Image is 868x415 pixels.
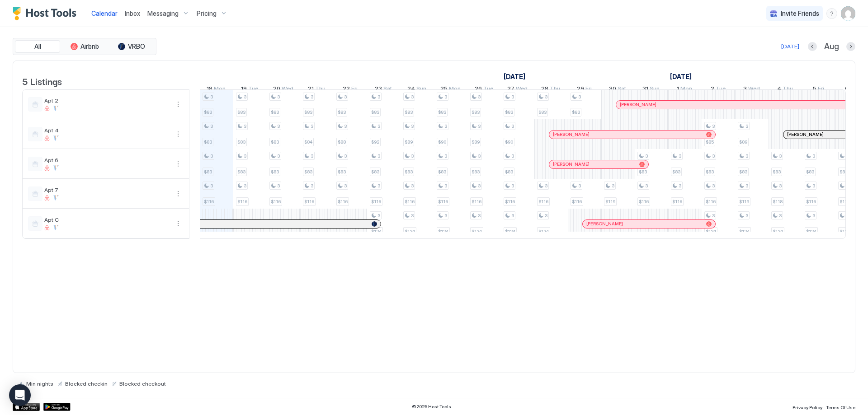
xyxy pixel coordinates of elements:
[811,83,826,96] a: September 5, 2025
[826,8,837,19] div: menu
[605,199,615,205] span: $119
[545,213,547,219] span: 3
[241,85,247,94] span: 19
[214,85,226,94] span: Mon
[478,123,481,129] span: 3
[780,41,801,52] button: [DATE]
[204,139,212,145] span: $83
[639,169,647,175] span: $83
[34,42,41,51] span: All
[845,85,849,94] span: 6
[373,83,394,96] a: August 23, 2025
[91,9,118,18] a: Calendar
[377,94,380,100] span: 3
[377,153,380,159] span: 3
[277,94,280,100] span: 3
[645,183,648,189] span: 3
[13,403,40,411] div: App Store
[438,228,448,234] span: $124
[745,213,748,219] span: 3
[516,85,528,94] span: Wed
[411,123,414,129] span: 3
[793,405,822,410] span: Privacy Policy
[44,97,169,104] span: Apt 2
[779,183,782,189] span: 3
[511,153,514,159] span: 3
[173,99,184,110] button: More options
[273,85,280,94] span: 20
[371,199,381,205] span: $116
[826,402,855,411] a: Terms Of Use
[271,83,296,96] a: August 20, 2025
[204,83,228,96] a: August 18, 2025
[277,183,280,189] span: 3
[679,183,681,189] span: 3
[405,109,413,115] span: $83
[15,40,60,53] button: All
[173,218,184,229] div: menu
[204,199,214,205] span: $116
[505,199,515,205] span: $116
[572,199,582,205] span: $116
[207,85,212,94] span: 18
[680,85,692,94] span: Mon
[383,85,392,94] span: Sat
[197,9,217,18] span: Pricing
[44,187,169,193] span: Apt 7
[311,94,313,100] span: 3
[505,109,513,115] span: $83
[478,213,481,219] span: 3
[745,123,748,129] span: 3
[438,139,446,145] span: $90
[173,159,184,169] button: More options
[338,109,346,115] span: $83
[416,85,426,94] span: Sun
[343,85,350,94] span: 22
[472,169,480,175] span: $83
[505,169,513,175] span: $83
[505,228,515,234] span: $124
[511,123,514,129] span: 3
[244,183,246,189] span: 3
[743,85,747,94] span: 3
[775,83,795,96] a: September 4, 2025
[271,139,279,145] span: $83
[125,9,140,17] span: Inbox
[716,85,726,94] span: Tue
[173,218,184,229] button: More options
[739,169,747,175] span: $83
[411,94,414,100] span: 3
[9,384,31,406] div: Open Intercom Messenger
[304,139,312,145] span: $84
[572,109,580,115] span: $83
[244,123,246,129] span: 3
[377,183,380,189] span: 3
[237,109,245,115] span: $83
[712,123,715,129] span: 3
[248,85,258,94] span: Tue
[779,153,782,159] span: 3
[173,159,184,169] div: menu
[841,6,855,21] div: User profile
[706,199,716,205] span: $116
[210,123,213,129] span: 3
[739,199,749,205] span: $119
[237,169,245,175] span: $83
[204,109,212,115] span: $83
[210,183,213,189] span: 3
[483,85,493,94] span: Tue
[173,188,184,199] div: menu
[511,94,514,100] span: 3
[62,40,107,53] button: Airbnb
[739,228,750,234] span: $124
[244,153,246,159] span: 3
[586,221,623,227] span: [PERSON_NAME]
[371,139,379,145] span: $92
[577,85,584,94] span: 29
[440,85,448,94] span: 25
[244,94,246,100] span: 3
[748,85,760,94] span: Wed
[311,123,313,129] span: 3
[377,123,380,129] span: 3
[80,42,99,51] span: Airbnb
